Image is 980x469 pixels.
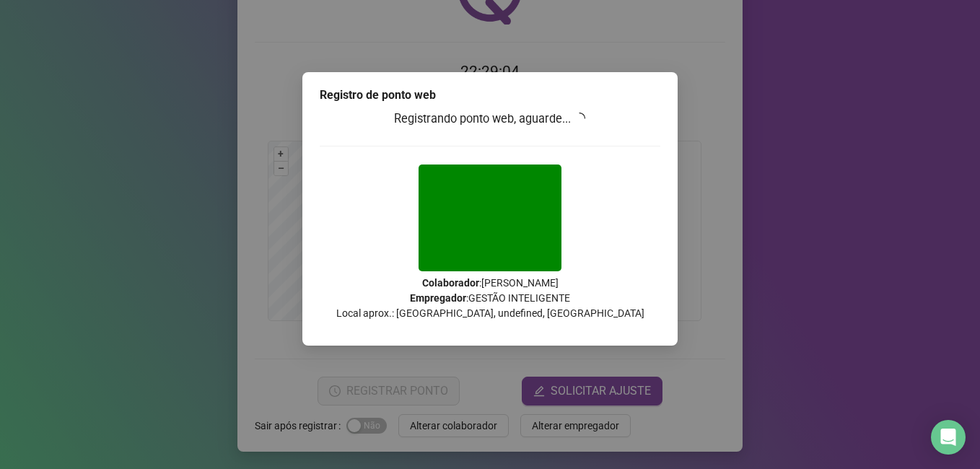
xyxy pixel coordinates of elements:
[410,292,466,304] strong: Empregador
[320,110,660,128] h3: Registrando ponto web, aguarde...
[574,113,585,124] span: loading
[422,277,479,289] strong: Colaborador
[320,276,660,321] p: : [PERSON_NAME] : GESTÃO INTELIGENTE Local aprox.: [GEOGRAPHIC_DATA], undefined, [GEOGRAPHIC_DATA]
[931,420,966,455] div: Open Intercom Messenger
[419,165,561,271] img: 2Q==
[320,87,660,104] div: Registro de ponto web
